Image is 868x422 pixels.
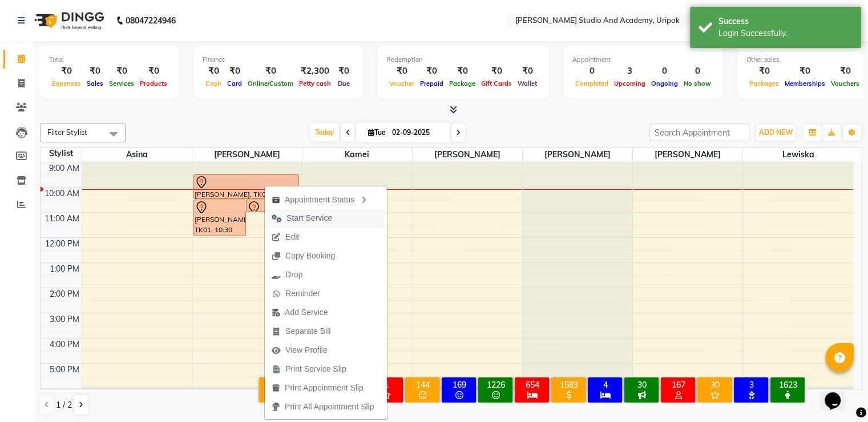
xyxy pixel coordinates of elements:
[285,344,328,356] span: View Profile
[265,189,387,209] div: Appointment Status
[611,65,648,78] div: 3
[245,79,296,87] span: Online/Custom
[47,288,82,300] div: 2:00 PM
[194,175,298,198] div: [PERSON_NAME], TK02, 09:30 AM-10:30 AM, Pedicure Luxury
[272,308,280,317] img: add-service.png
[590,380,620,390] div: 4
[296,79,334,87] span: Petty cash
[302,148,412,162] span: Kamei
[386,65,417,78] div: ₹0
[285,363,346,375] span: Print Service Slip
[261,380,291,390] div: 3075
[203,79,224,87] span: Cash
[126,5,176,37] b: 08047224946
[203,55,354,65] div: Finance
[736,380,766,390] div: 3
[407,380,437,390] div: 144
[627,380,656,390] div: 30
[365,128,389,137] span: Tue
[203,65,224,78] div: ₹0
[224,79,245,87] span: Card
[417,65,446,78] div: ₹0
[718,27,853,39] div: Login Successfully.
[285,250,335,262] span: Copy Booking
[43,238,82,250] div: 12:00 PM
[247,200,298,211] div: [PERSON_NAME], TK02, 10:30 AM-11:00 AM, Wash And Blow Dry [DEMOGRAPHIC_DATA]
[700,380,729,390] div: 30
[746,79,782,87] span: Packages
[272,196,280,204] img: apt_status.png
[47,162,82,174] div: 9:00 AM
[828,65,862,78] div: ₹0
[746,65,782,78] div: ₹0
[42,188,82,200] div: 10:00 AM
[285,382,364,394] span: Print Appointment Slip
[285,401,374,413] span: Print All Appointment Slip
[633,148,742,162] span: [PERSON_NAME]
[47,313,82,325] div: 3:00 PM
[47,339,82,351] div: 4:00 PM
[386,55,540,65] div: Redemption
[285,288,320,300] span: Reminder
[523,148,632,162] span: [PERSON_NAME]
[743,148,853,162] span: Lewiska
[681,79,714,87] span: No show
[84,79,106,87] span: Sales
[106,65,137,78] div: ₹0
[47,263,82,275] div: 1:00 PM
[56,399,72,411] span: 1 / 2
[718,15,853,27] div: Success
[29,5,107,37] img: logo
[773,380,802,390] div: 1623
[478,79,515,87] span: Gift Cards
[49,79,84,87] span: Expenses
[756,125,796,141] button: ADD NEW
[272,403,280,411] img: printall.png
[478,65,515,78] div: ₹0
[413,148,522,162] span: [PERSON_NAME]
[224,65,245,78] div: ₹0
[386,79,417,87] span: Voucher
[285,269,302,281] span: Drop
[49,65,84,78] div: ₹0
[82,148,192,162] span: Asina
[137,79,170,87] span: Products
[272,384,280,392] img: printapt.png
[310,124,339,141] span: Today
[820,376,857,411] iframe: chat widget
[41,148,82,160] div: Stylist
[47,364,82,376] div: 5:00 PM
[296,65,334,78] div: ₹2,300
[828,79,862,87] span: Vouchers
[137,65,170,78] div: ₹0
[286,212,332,224] span: Start Service
[334,65,354,78] div: ₹0
[572,55,714,65] div: Appointment
[417,79,446,87] span: Prepaid
[106,79,137,87] span: Services
[47,128,87,137] span: Filter Stylist
[663,380,693,390] div: 167
[517,380,547,390] div: 654
[515,79,540,87] span: Wallet
[648,65,681,78] div: 0
[335,79,353,87] span: Due
[446,79,478,87] span: Package
[611,79,648,87] span: Upcoming
[49,55,170,65] div: Total
[554,380,583,390] div: 1583
[446,65,478,78] div: ₹0
[47,389,82,401] div: 6:00 PM
[515,65,540,78] div: ₹0
[481,380,510,390] div: 1226
[285,231,299,243] span: Edit
[782,79,828,87] span: Memberships
[681,65,714,78] div: 0
[572,65,611,78] div: 0
[572,79,611,87] span: Completed
[285,306,328,319] span: Add Service
[444,380,474,390] div: 169
[84,65,106,78] div: ₹0
[649,124,749,141] input: Search Appointment
[192,148,302,162] span: [PERSON_NAME]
